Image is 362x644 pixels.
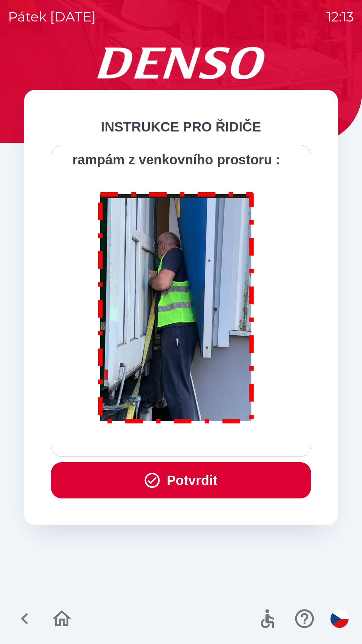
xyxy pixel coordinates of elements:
[51,462,311,498] button: Potvrdit
[51,117,311,137] div: INSTRUKCE PRO ŘIDIČE
[326,7,354,27] p: 12:13
[90,183,262,430] img: M8MNayrTL6gAAAABJRU5ErkJggg==
[330,610,349,628] img: cs flag
[24,47,338,79] img: Logo
[8,7,96,27] p: pátek [DATE]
